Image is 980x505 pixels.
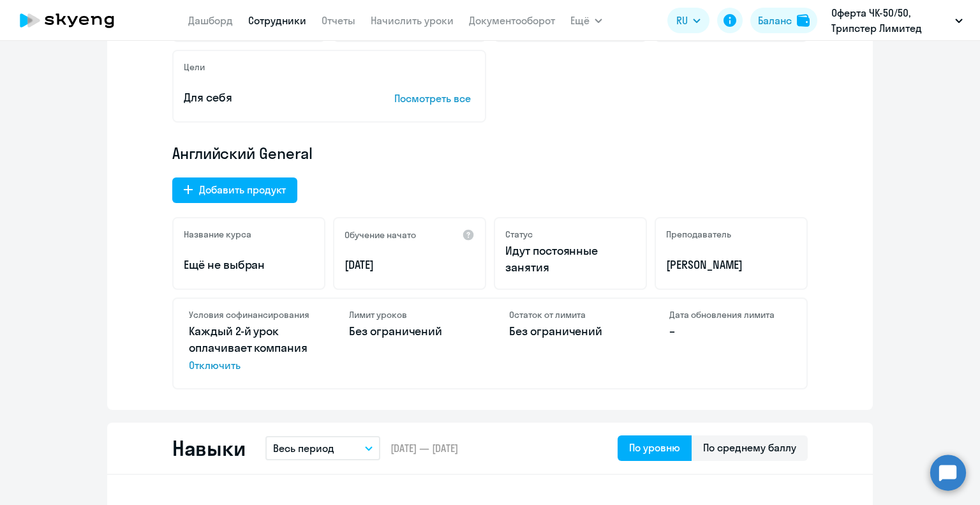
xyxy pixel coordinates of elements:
p: Оферта ЧК-50/50, Трипстер Лимитед [831,5,950,36]
img: balance [797,14,810,27]
button: Ещё [570,8,602,33]
h2: Навыки [172,435,245,461]
p: Каждый 2-й урок оплачивает компания [189,323,311,373]
button: Оферта ЧК-50/50, Трипстер Лимитед [825,5,969,36]
div: По среднему баллу [703,440,796,455]
p: Весь период [273,441,334,456]
button: Балансbalance [750,8,817,33]
p: Посмотреть все [394,91,475,106]
a: Документооборот [469,14,555,27]
a: Отчеты [322,14,355,27]
div: Добавить продукт [199,182,286,197]
div: По уровню [629,440,680,455]
span: RU [676,13,688,28]
p: Без ограничений [509,323,631,340]
span: Отключить [189,358,311,373]
h5: Цели [184,61,205,73]
button: Добавить продукт [172,177,297,203]
span: Ещё [570,13,590,28]
p: Без ограничений [349,323,471,340]
a: Дашборд [188,14,233,27]
p: [DATE] [345,257,475,273]
span: [DATE] — [DATE] [390,441,458,455]
p: Для себя [184,89,355,106]
a: Начислить уроки [371,14,454,27]
p: [PERSON_NAME] [666,257,796,273]
h5: Название курса [184,229,251,240]
h5: Обучение начато [345,229,416,241]
p: Идут постоянные занятия [505,243,635,276]
h5: Преподаватель [666,229,731,240]
a: Сотрудники [248,14,306,27]
div: Баланс [758,13,792,28]
h5: Статус [505,229,533,240]
button: Весь период [265,436,380,460]
h4: Остаток от лимита [509,309,631,320]
h4: Условия софинансирования [189,309,311,320]
span: Английский General [172,143,313,163]
button: RU [667,8,709,33]
h4: Дата обновления лимита [669,309,791,320]
p: Ещё не выбран [184,257,314,273]
h4: Лимит уроков [349,309,471,320]
p: – [669,323,791,340]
